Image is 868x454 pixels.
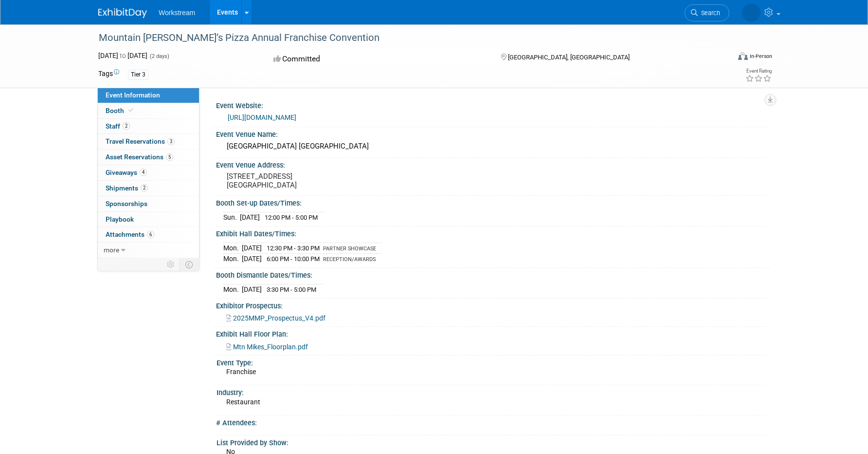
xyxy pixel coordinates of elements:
a: Search [685,4,729,21]
span: 2 [141,184,148,191]
div: Tier 3 [128,70,148,80]
div: Exhibit Hall Floor Plan: [216,327,770,339]
span: 3:30 PM - 5:00 PM [267,286,316,293]
a: Giveaways4 [98,165,199,180]
span: (2 days) [149,53,169,59]
span: 3 [167,138,175,145]
span: more [104,246,119,254]
span: Staff [106,122,130,130]
div: [GEOGRAPHIC_DATA] [GEOGRAPHIC_DATA] [223,139,762,154]
a: Sponsorships [98,196,199,211]
span: Franchise [226,368,256,376]
td: Sun. [223,212,240,223]
div: # Attendees: [216,416,770,428]
td: Personalize Event Tab Strip [163,258,180,271]
span: 6 [147,231,154,238]
div: List Provided by Show: [217,435,765,448]
td: [DATE] [242,253,262,264]
div: Event Format [672,51,772,65]
span: Giveaways [106,169,147,176]
div: Booth Set-up Dates/Times: [216,196,770,208]
span: 2025MMP_Prospectus_V4.pdf [233,314,325,322]
span: Sponsorships [106,200,147,208]
div: Exhibitor Prospectus: [216,299,770,311]
a: Mtn Mikes_Floorplan.pdf [226,343,308,351]
span: 2 [123,122,130,130]
td: [DATE] [242,284,262,295]
a: [URL][DOMAIN_NAME] [228,113,296,121]
span: Shipments [106,184,148,192]
a: Attachments6 [98,227,199,242]
a: Asset Reservations5 [98,150,199,165]
i: Booth reservation complete [128,108,133,113]
div: Event Rating [745,69,772,74]
div: Industry: [217,385,765,397]
span: Restaurant [226,398,260,406]
td: Mon. [223,243,242,254]
span: to [118,52,127,59]
div: Event Type: [217,356,765,368]
a: Shipments2 [98,181,199,196]
div: Exhibit Hall Dates/Times: [216,227,770,239]
a: 2025MMP_Prospectus_V4.pdf [226,314,325,322]
td: [DATE] [240,212,260,223]
div: Event Website: [216,98,770,111]
span: RECEPTION/AWARDS [323,256,376,263]
div: Committed [271,51,486,68]
span: Travel Reservations [106,137,175,145]
span: 6:00 PM - 10:00 PM [267,255,320,263]
div: Booth Dismantle Dates/Times: [216,268,770,280]
div: Event Venue Name: [216,127,770,139]
img: Josh Lu [742,3,760,22]
td: Tags [98,69,119,80]
td: Mon. [223,253,242,264]
span: Event Information [106,91,160,99]
img: Format-Inperson.png [738,52,748,60]
a: Playbook [98,212,199,227]
span: Asset Reservations [106,153,173,161]
span: [DATE] [DATE] [98,52,147,59]
span: [GEOGRAPHIC_DATA], [GEOGRAPHIC_DATA] [508,54,630,61]
span: PARTNER SHOWCASE [323,246,376,252]
a: Booth [98,103,199,118]
span: Workstream [159,9,195,17]
a: Travel Reservations3 [98,134,199,149]
a: Event Information [98,88,199,103]
span: 12:00 PM - 5:00 PM [265,214,318,221]
a: Staff2 [98,119,199,134]
span: 4 [140,169,147,176]
span: Search [698,9,720,17]
span: 5 [166,153,173,161]
div: Event Venue Address: [216,158,770,170]
div: Mountain [PERSON_NAME]’s Pizza Annual Franchise Convention [95,29,715,47]
div: In-Person [749,53,772,60]
span: Mtn Mikes_Floorplan.pdf [233,343,308,351]
span: Attachments [106,230,154,238]
span: 12:30 PM - 3:30 PM [267,245,320,252]
td: Toggle Event Tabs [180,258,199,271]
a: more [98,243,199,258]
img: ExhibitDay [98,8,147,18]
td: [DATE] [242,243,262,254]
span: Playbook [106,215,134,223]
td: Mon. [223,284,242,295]
span: Booth [106,107,135,114]
pre: [STREET_ADDRESS] [GEOGRAPHIC_DATA] [227,172,436,189]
